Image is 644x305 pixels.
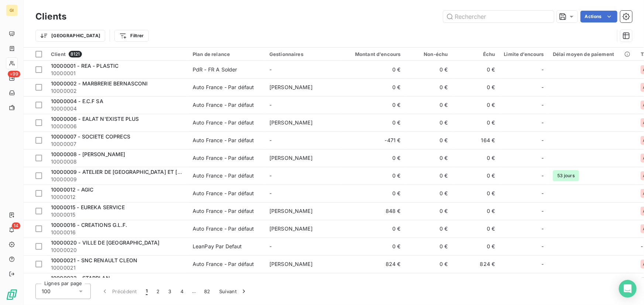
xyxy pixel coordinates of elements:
[269,261,313,267] span: [PERSON_NAME]
[51,116,139,122] span: 10000006 - EALAT N'EXISTE PLUS
[553,51,632,57] div: Délai moyen de paiement
[581,11,617,22] button: Actions
[342,61,405,78] td: 0 €
[51,211,184,218] span: 10000015
[405,220,452,238] td: 0 €
[51,222,127,228] span: 10000016 - CREATIONS G.L.F.
[51,151,125,157] span: 10000008 - [PERSON_NAME]
[342,132,405,149] td: -471 €
[269,66,272,73] span: -
[641,243,643,249] span: -
[553,170,579,181] span: 53 jours
[51,239,160,246] span: 10000020 - VILLE DE [GEOGRAPHIC_DATA]
[51,133,130,140] span: 10000007 - SOCIETE COPRECS
[12,222,20,229] span: 14
[342,255,405,273] td: 824 €
[452,167,500,185] td: 0 €
[542,190,544,197] span: -
[193,207,254,215] div: Auto France - Par défaut
[405,238,452,255] td: 0 €
[51,257,137,263] span: 10000021 - SNC RENAULT CLEON
[269,155,313,161] span: [PERSON_NAME]
[542,243,544,250] span: -
[51,176,184,183] span: 10000009
[452,238,500,255] td: 0 €
[405,185,452,202] td: 0 €
[269,84,313,90] span: [PERSON_NAME]
[405,167,452,185] td: 0 €
[452,273,500,291] td: 934 €
[405,61,452,78] td: 0 €
[51,98,103,104] span: 10000004 - E.C.F SA
[542,154,544,162] span: -
[193,137,254,144] div: Auto France - Par défaut
[146,288,148,295] span: 1
[6,4,18,16] div: GI
[342,185,405,202] td: 0 €
[405,202,452,220] td: 0 €
[193,260,254,268] div: Auto France - Par défaut
[405,255,452,273] td: 0 €
[152,284,164,299] button: 2
[51,63,119,69] span: 10000001 - REA - PLASTIC
[51,105,184,112] span: 10000004
[542,225,544,232] span: -
[51,70,184,77] span: 10000001
[342,238,405,255] td: 0 €
[405,273,452,291] td: 0 €
[452,61,500,78] td: 0 €
[542,172,544,179] span: -
[542,207,544,215] span: -
[269,102,272,108] span: -
[405,149,452,167] td: 0 €
[269,137,272,143] span: -
[457,51,495,57] div: Échu
[269,225,313,232] span: [PERSON_NAME]
[193,119,254,126] div: Auto France - Par défaut
[405,78,452,96] td: 0 €
[193,154,254,162] div: Auto France - Par défaut
[342,273,405,291] td: 934 €
[51,80,148,87] span: 10000002 - MARBRERIE BERNASCONI
[193,243,242,250] div: LeanPay Par Defaut
[542,101,544,109] span: -
[452,132,500,149] td: 164 €
[269,243,272,249] span: -
[51,140,184,148] span: 10000007
[51,246,184,254] span: 10000020
[141,284,152,299] button: 1
[69,51,82,57] span: 8121
[269,190,272,196] span: -
[452,78,500,96] td: 0 €
[542,119,544,126] span: -
[452,255,500,273] td: 824 €
[542,66,544,73] span: -
[51,169,246,175] span: 10000009 - ATELIER DE [GEOGRAPHIC_DATA] ET [GEOGRAPHIC_DATA] - ASM
[51,87,184,95] span: 10000002
[410,51,448,57] div: Non-échu
[35,30,105,42] button: [GEOGRAPHIC_DATA]
[51,275,110,281] span: 10000022 - STARPLAN
[193,84,254,91] div: Auto France - Par défaut
[193,101,254,109] div: Auto France - Par défaut
[342,78,405,96] td: 0 €
[346,51,401,57] div: Montant d'encours
[542,137,544,144] span: -
[342,167,405,185] td: 0 €
[215,284,252,299] button: Suivant
[51,229,184,236] span: 10000016
[269,119,313,126] span: [PERSON_NAME]
[51,123,184,130] span: 10000006
[35,10,66,23] h3: Clients
[452,185,500,202] td: 0 €
[51,158,184,165] span: 10000008
[452,96,500,114] td: 0 €
[542,260,544,268] span: -
[8,71,20,77] span: +99
[443,11,554,22] input: Rechercher
[6,289,18,301] img: Logo LeanPay
[452,149,500,167] td: 0 €
[619,280,637,298] div: Open Intercom Messenger
[269,51,337,57] div: Gestionnaires
[542,84,544,91] span: -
